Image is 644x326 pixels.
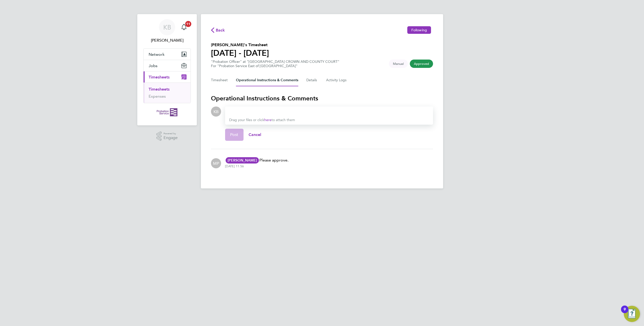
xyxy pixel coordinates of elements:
div: Timesheets [144,83,191,103]
h2: [PERSON_NAME]'s Timesheet [211,42,269,48]
span: Jobs [149,63,157,68]
p: Please approve. [225,157,288,163]
a: Timesheets [149,87,170,92]
span: This timesheet was manually created. [389,60,408,68]
span: Timesheets [149,75,170,79]
span: Network [149,52,165,57]
button: Following [407,26,431,34]
span: [PERSON_NAME] [226,157,259,164]
button: Activity Logs [326,74,347,86]
button: Open Resource Center, 9 new notifications [624,306,640,322]
span: 11 [185,21,191,27]
h3: Operational Instructions & Comments [211,94,433,102]
div: Kelvin Bushell [211,106,221,117]
span: Back [216,27,225,33]
h1: [DATE] - [DATE] [211,48,269,58]
div: [DATE] 11:56 [225,164,244,168]
button: Timesheet [211,74,228,86]
a: KB[PERSON_NAME] [143,19,191,43]
span: MP [213,160,219,166]
button: Operational Instructions & Comments [236,74,298,86]
div: 9 [624,309,626,316]
button: Network [144,49,191,60]
button: Timesheets [144,71,191,83]
nav: Main navigation [137,14,197,125]
button: Details [306,74,318,86]
img: probationservice-logo-retina.png [157,108,177,116]
a: Powered byEngage [156,131,178,141]
span: Kelvin Bushell [143,37,191,43]
div: For "Probation Service East of [GEOGRAPHIC_DATA]" [211,64,339,68]
div: "Probation Officer" at "[GEOGRAPHIC_DATA] CROWN AND COUNTY COURT" [211,60,339,68]
a: Go to home page [143,108,191,116]
span: Drag your files or click to attach them [229,118,295,122]
span: Powered by [164,131,178,136]
button: Cancel [244,129,266,141]
span: KB [213,109,219,114]
a: here [264,118,272,122]
span: Following [411,28,427,32]
span: Engage [164,136,178,140]
a: 11 [179,19,189,35]
div: Michael Potts [211,158,221,168]
span: This timesheet has been approved. [410,60,433,68]
button: Jobs [144,60,191,71]
span: KB [163,24,171,31]
a: Expenses [149,94,166,99]
span: Cancel [249,132,261,137]
button: Back [211,27,225,33]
